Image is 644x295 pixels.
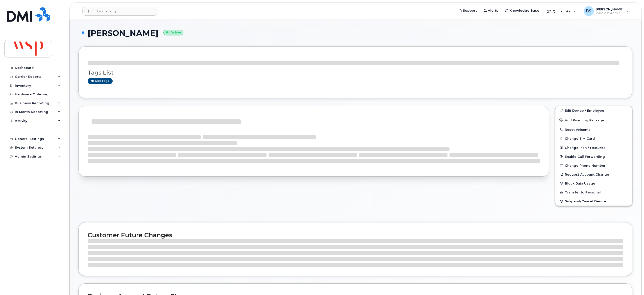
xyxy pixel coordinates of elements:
[559,118,604,123] span: Add Roaming Package
[555,125,632,134] button: Reset Voicemail
[555,106,632,115] a: Edit Device / Employee
[555,197,632,206] button: Suspend/Cancel Device
[555,161,632,170] button: Change Phone Number
[555,115,632,125] button: Add Roaming Package
[555,179,632,188] button: Block Data Usage
[555,143,632,152] button: Change Plan / Features
[565,155,605,158] span: Enable Call Forwarding
[88,78,113,84] a: Add tags
[555,188,632,197] button: Transfer to Personal
[565,146,605,149] span: Change Plan / Features
[88,70,623,76] h3: Tags List
[555,134,632,143] button: Change SIM Card
[163,30,183,35] small: Active
[78,29,632,37] h1: [PERSON_NAME]
[555,170,632,179] button: Request Account Change
[555,152,632,161] button: Enable Call Forwarding
[565,199,606,203] span: Suspend/Cancel Device
[88,231,623,239] h2: Customer Future Changes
